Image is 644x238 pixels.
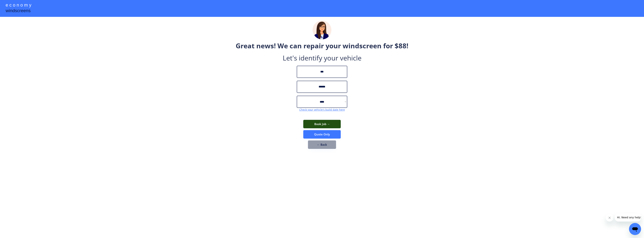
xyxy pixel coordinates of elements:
div: e c o n o m y [6,2,31,9]
iframe: Close message [606,214,613,222]
div: windscreens [6,7,31,15]
iframe: Button to launch messaging window [629,223,641,235]
img: madeline.png [313,21,331,39]
a: Check your vehicle's build date here [299,108,345,111]
span: Hi. Need any help? [2,3,27,6]
button: Quote Only [303,130,341,139]
button: ← Back [308,140,336,149]
div: Great news! We can repair your windscreen for $88! [236,41,408,51]
div: Let's identify your vehicle [283,53,362,63]
iframe: Message from company [615,213,641,222]
button: Book Job → [303,120,341,128]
